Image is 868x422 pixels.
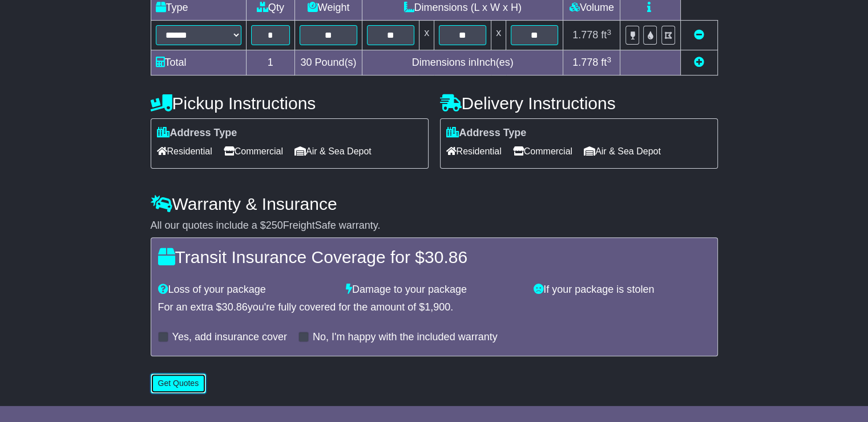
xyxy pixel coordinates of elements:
[151,220,718,232] div: All our quotes include a $ FreightSafe warranty.
[362,50,563,75] td: Dimensions in Inch(es)
[694,29,704,41] a: Remove this item
[266,220,283,231] span: 250
[446,127,527,140] label: Address Type
[607,55,611,64] sup: 3
[584,142,661,160] span: Air & Sea Depot
[157,127,237,140] label: Address Type
[601,29,611,41] span: ft
[295,50,362,75] td: Pound(s)
[246,50,295,75] td: 1
[491,21,506,50] td: x
[419,21,434,50] td: x
[572,57,598,68] span: 1.778
[446,142,502,160] span: Residential
[224,142,283,160] span: Commercial
[425,301,450,313] span: 1,900
[300,57,312,68] span: 30
[151,373,207,393] button: Get Quotes
[607,28,611,37] sup: 3
[151,50,246,75] td: Total
[601,57,611,68] span: ft
[440,94,718,113] h4: Delivery Instructions
[158,248,710,266] h4: Transit Insurance Coverage for $
[151,94,429,113] h4: Pickup Instructions
[340,284,528,296] div: Damage to your package
[513,142,572,160] span: Commercial
[151,194,718,213] h4: Warranty & Insurance
[172,331,287,344] label: Yes, add insurance cover
[158,301,710,314] div: For an extra $ you're fully covered for the amount of $ .
[222,301,248,313] span: 30.86
[425,248,467,266] span: 30.86
[152,284,340,296] div: Loss of your package
[294,142,372,160] span: Air & Sea Depot
[528,284,716,296] div: If your package is stolen
[572,29,598,41] span: 1.778
[694,57,704,68] a: Add new item
[157,142,212,160] span: Residential
[313,331,498,344] label: No, I'm happy with the included warranty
